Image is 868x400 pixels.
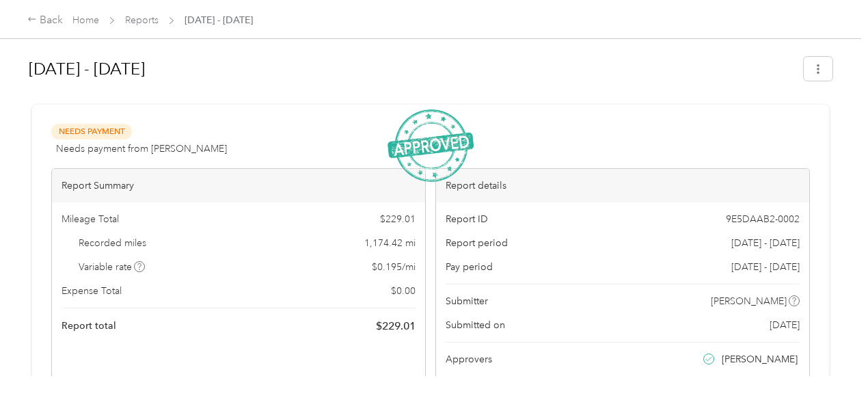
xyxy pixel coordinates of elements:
[731,260,800,274] span: [DATE] - [DATE]
[62,284,122,298] span: Expense Total
[446,318,505,332] span: Submitted on
[372,260,416,274] span: $ 0.195 / mi
[446,260,493,274] span: Pay period
[62,319,116,333] span: Report total
[56,142,227,156] span: Needs payment from [PERSON_NAME]
[27,12,63,29] div: Back
[62,212,119,226] span: Mileage Total
[51,124,132,139] span: Needs Payment
[388,109,474,183] img: ApprovedStamp
[791,323,868,400] iframe: Everlance-gr Chat Button Frame
[726,212,800,226] span: 9E5DAAB2-0002
[446,294,488,308] span: Submitter
[722,352,798,366] span: [PERSON_NAME]
[731,236,800,250] span: [DATE] - [DATE]
[72,14,99,26] a: Home
[446,212,488,226] span: Report ID
[79,260,146,274] span: Variable rate
[380,212,416,226] span: $ 229.01
[391,284,416,298] span: $ 0.00
[446,352,492,366] span: Approvers
[446,236,508,250] span: Report period
[436,169,809,202] div: Report details
[376,318,416,334] span: $ 229.01
[185,13,253,27] span: [DATE] - [DATE]
[79,236,146,250] span: Recorded miles
[29,53,794,85] h1: Sep 1 - 30, 2025
[364,236,416,250] span: 1,174.42 mi
[711,294,787,308] span: [PERSON_NAME]
[52,169,425,202] div: Report Summary
[125,14,159,26] a: Reports
[770,318,800,332] span: [DATE]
